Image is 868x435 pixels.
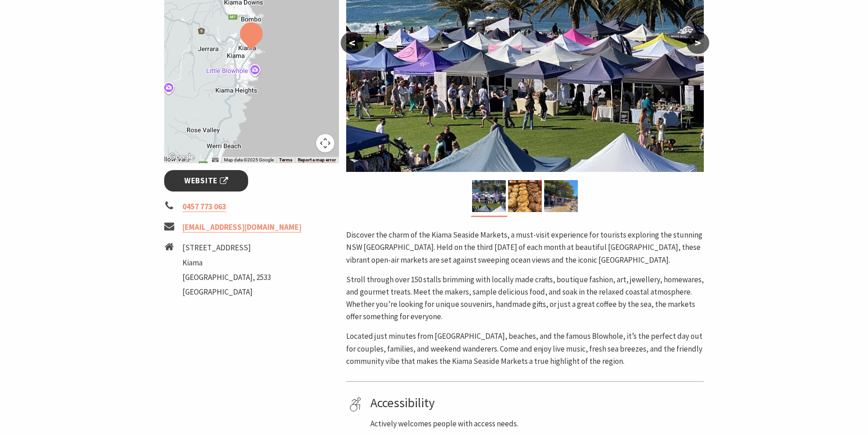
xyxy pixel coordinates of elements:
[182,202,226,212] a: 0457 773 063
[472,180,506,212] img: Kiama Seaside Market
[341,32,364,54] button: <
[370,418,701,430] p: Actively welcomes people with access needs.
[279,157,292,163] a: Terms (opens in new tab)
[346,330,704,368] p: Located just minutes from [GEOGRAPHIC_DATA], beaches, and the famous Blowhole, it’s the perfect d...
[182,286,271,298] li: [GEOGRAPHIC_DATA]
[508,180,542,212] img: Market ptoduce
[182,242,271,254] li: [STREET_ADDRESS]
[166,151,197,163] img: Google
[686,32,709,54] button: >
[182,271,271,284] li: [GEOGRAPHIC_DATA], 2533
[212,157,218,163] button: Keyboard shortcuts
[316,134,334,152] button: Map camera controls
[166,151,197,163] a: Open this area in Google Maps (opens a new window)
[544,180,578,212] img: market photo
[346,274,704,323] p: Stroll through over 150 stalls brimming with locally made crafts, boutique fashion, art, jeweller...
[370,395,701,411] h4: Accessibility
[346,229,704,266] p: Discover the charm of the Kiama Seaside Markets, a must-visit experience for tourists exploring t...
[298,157,336,163] a: Report a map error
[182,222,301,233] a: [EMAIL_ADDRESS][DOMAIN_NAME]
[164,170,249,192] a: Website
[184,175,228,187] span: Website
[182,257,271,269] li: Kiama
[224,157,274,162] span: Map data ©2025 Google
